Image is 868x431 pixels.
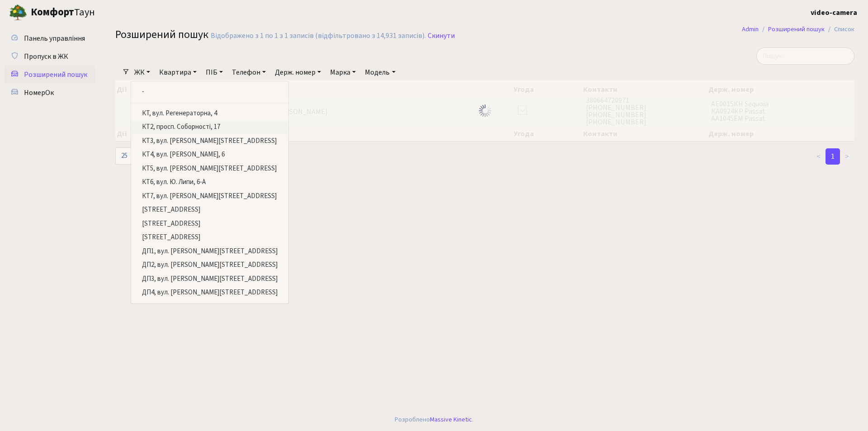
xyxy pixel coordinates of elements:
img: logo.png [9,4,27,22]
a: ЖК [131,65,154,80]
a: Квартира [156,65,200,80]
li: Список [825,24,854,34]
a: Massive Kinetic [430,415,472,424]
a: КТ7, вул. [PERSON_NAME][STREET_ADDRESS] [131,189,288,204]
a: video-camera [811,7,857,18]
img: Обробка... [478,104,492,118]
a: КТ3, вул. [PERSON_NAME][STREET_ADDRESS] [131,134,288,148]
span: Таун [31,5,95,20]
a: - [131,85,288,99]
button: Переключити навігацію [113,5,136,20]
b: video-camera [811,8,857,18]
a: [STREET_ADDRESS] [131,231,288,245]
a: ДП2, вул. [PERSON_NAME][STREET_ADDRESS] [131,258,288,272]
a: ДП1, вул. [PERSON_NAME][STREET_ADDRESS] [131,245,288,259]
input: Пошук... [756,47,854,65]
span: НомерОк [24,88,54,98]
label: записів на сторінці [115,147,207,165]
a: НомерОк [5,84,95,102]
a: Пропуск в ЖК [5,47,95,66]
span: Панель управління [24,33,85,43]
a: Марка [326,65,359,80]
a: [STREET_ADDRESS] [131,203,288,217]
b: Комфорт [31,5,74,19]
span: Розширений пошук [115,27,208,43]
a: Модель [361,65,399,80]
a: Держ. номер [271,65,325,80]
span: Пропуск в ЖК [24,52,68,62]
div: Відображено з 1 по 1 з 1 записів (відфільтровано з 14,931 записів). [211,32,426,40]
a: Admin [742,24,759,34]
a: Скинути [428,32,455,40]
a: КТ2, просп. Соборності, 17 [131,120,288,134]
a: Розширений пошук [5,66,95,84]
nav: breadcrumb [728,20,868,39]
div: Розроблено . [395,415,473,425]
a: КТ6, вул. Ю. Липи, 6-А [131,175,288,189]
a: КТ, вул. Регенераторна, 4 [131,107,288,121]
a: ДП4, вул. [PERSON_NAME][STREET_ADDRESS] [131,286,288,300]
a: ДП3, вул. [PERSON_NAME][STREET_ADDRESS] [131,272,288,286]
a: [STREET_ADDRESS] [131,217,288,231]
a: КТ5, вул. [PERSON_NAME][STREET_ADDRESS] [131,162,288,176]
a: Панель управління [5,29,95,47]
a: КТ4, вул. [PERSON_NAME], 6 [131,148,288,162]
a: ПІБ [202,65,226,80]
span: Розширений пошук [24,70,87,80]
a: Розширений пошук [768,24,825,34]
a: 1 [826,148,840,165]
select: записів на сторінці [115,147,142,165]
a: Телефон [228,65,269,80]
